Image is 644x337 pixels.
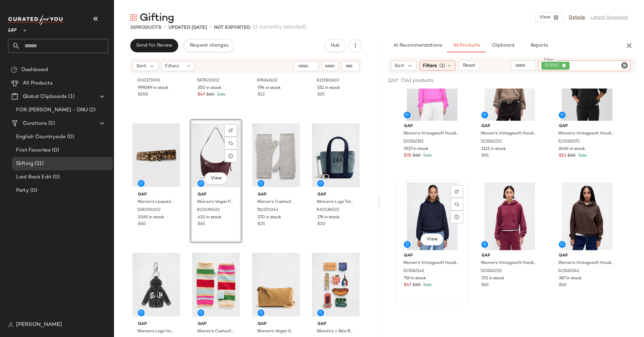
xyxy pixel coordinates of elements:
span: Laid Back Edit [16,173,51,181]
span: $60 [413,153,421,159]
span: View [426,237,438,242]
img: cn56879406.jpg [398,182,466,250]
span: Sale [422,283,432,287]
span: 823339002 [197,207,220,213]
span: Gifting [140,11,174,25]
span: 6454 in stock [559,146,585,152]
span: Clipboard [491,43,514,48]
a: Details [569,14,585,21]
span: Global Clipboards [23,93,67,101]
span: 176 in stock [317,215,339,221]
span: Party [16,187,29,194]
span: (0) [29,187,37,194]
span: Hub [330,43,340,48]
span: 558092002 [137,207,161,213]
img: cfy_white_logo.C9jOOHJF.svg [8,15,65,25]
span: 587820012 [197,78,219,84]
img: svg%3e [130,14,137,21]
img: cn60073709.jpg [553,182,621,250]
span: Gap [481,253,538,259]
span: $35 [404,153,411,159]
span: Sort [137,63,146,70]
span: 811580602 [317,78,339,84]
span: $25 [317,92,325,98]
span: Gap [317,192,354,198]
span: All Products [23,79,53,87]
span: (1) [67,93,74,101]
span: Gap [317,321,354,327]
span: Women's Vegan Suede Barrel Bag by Gap Honey Brown One Size [257,329,294,335]
img: cn60214373.jpg [476,182,543,250]
span: Gap [138,192,175,198]
span: 719 in stock [404,276,426,282]
img: svg%3e [229,141,233,145]
span: 31 [130,25,135,30]
span: Reports [530,43,548,48]
span: Filters [423,62,437,69]
span: (1 currently selected) [253,23,307,32]
span: Gap [258,321,294,327]
span: $60 [138,221,146,227]
span: 523562192 [403,139,424,145]
span: (0) [51,173,60,181]
span: 1121 in stock [481,146,506,152]
span: Women's Logo Tote Keychain Charm by Gap Light Denim One Size [317,199,354,205]
p: updated [DATE] [168,24,207,31]
span: $60 [568,153,576,159]
span: (0) [66,133,74,141]
button: View [204,172,227,184]
button: Reset [458,61,480,71]
span: 551 in stock [317,85,340,91]
span: (5) [47,120,55,127]
img: svg%3e [8,322,13,328]
span: Women's × Béis Removable Travel Stickers (8-Pack) by Gap Multi Color One Size [317,329,354,335]
img: cn60292341.jpg [192,251,240,319]
span: $60 [206,92,214,98]
span: $47 [198,92,205,98]
span: $20 [317,221,325,227]
span: • [164,23,166,32]
span: $250 [138,92,148,98]
span: (1) [439,62,445,69]
span: 3517 in stock [404,146,428,152]
span: Gap [198,321,234,327]
span: $60 [559,282,567,288]
span: 523562072 [558,139,580,145]
span: 876246132 [257,78,277,84]
span: Women's Vintagesoft Hoodie by Gap [PERSON_NAME] Size XS [558,260,615,266]
p: Not Exported [214,24,250,31]
span: Request changes [189,43,228,48]
span: 523562222 [481,139,502,145]
span: [PERSON_NAME] [16,321,62,329]
span: Women's Vegan Pebble Leather Slouchy Crossbody Bag by Gap Purple Burgundy One Size [197,199,234,205]
span: 830138022 [317,207,339,213]
span: Gap [404,253,461,259]
button: View [535,12,563,22]
span: Women's Logo Hoodie Keychain Charm by Gap Black One Size [137,329,174,335]
span: English Countryside [16,133,66,141]
span: Gifting [16,160,33,168]
span: First Favorites [16,147,51,154]
span: Women's Vintagesoft Hoodie by Gap Plymouth Rock Brown Wash Tall Size M [481,131,537,137]
span: Gap [404,123,461,129]
img: svg%3e [455,189,459,193]
i: Clear Filter [621,61,629,69]
span: Sort [394,62,404,69]
span: Gap [258,192,294,198]
span: View [539,15,550,20]
span: $60 [413,282,421,288]
span: Women's Vintagesoft Hoodie by Gap Tuscan Red Wash Size XXS [481,260,537,266]
span: 523562232 [481,268,502,274]
img: svg%3e [229,128,233,132]
span: $65 [481,153,489,159]
span: Dashboard [21,66,48,74]
span: $13 [258,92,265,98]
span: • [210,23,211,32]
span: Curations [23,120,47,127]
span: $25 [258,221,265,227]
span: 523562 [545,63,562,69]
span: Filters [165,63,179,70]
span: Sale [577,154,587,158]
span: Reset [462,63,475,68]
span: Gap [138,321,175,327]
